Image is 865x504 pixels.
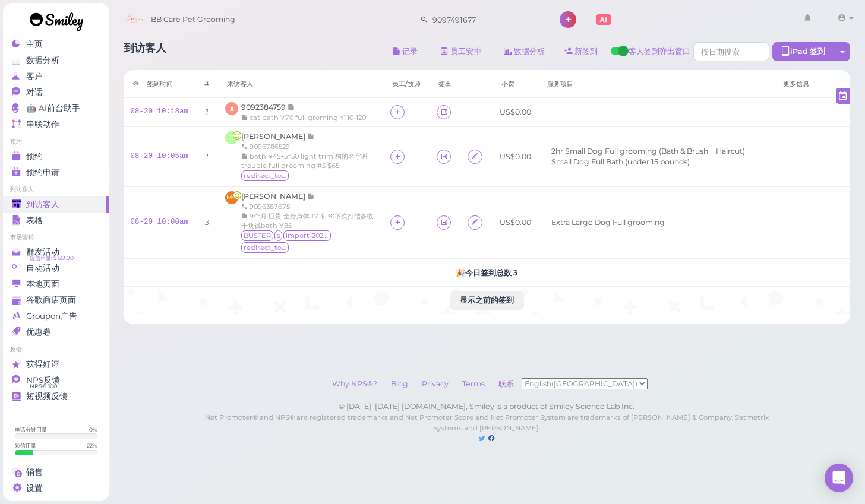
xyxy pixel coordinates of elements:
span: BUSTER [241,230,273,241]
th: 更多信息 [774,70,850,98]
li: 反馈 [3,345,109,354]
span: 预约申请 [26,167,59,177]
span: 客户 [26,71,43,81]
span: 9个月 巨贵 全身身体#7 $130下次打结多收十块钱bath ¥85 [241,212,374,230]
li: Extra Large Dog Full grooming [548,217,668,228]
a: 自动活动 [3,260,109,276]
span: 记录 [307,132,315,141]
span: 9092384759 [241,103,288,112]
span: bath ¥45+5=50 light trim 狗的名字叫trouble full grooming #3 $65 [241,152,368,170]
a: NPS反馈 NPS® 100 [3,372,109,388]
a: Why NPS®? [326,379,383,388]
div: iPad 签到 [772,42,835,61]
a: 联系 [493,379,522,388]
th: 签出 [430,70,460,98]
li: 2hr Small Dog Full grooming (Bath & Brush + Haircut) [548,146,748,157]
div: Open Intercom Messenger [825,464,853,492]
li: 到访客人 [3,185,109,194]
span: 对话 [26,87,43,97]
span: NPS® 100 [30,382,57,391]
th: 来访客人 [218,70,383,98]
a: 谷歌商店页面 [3,292,109,308]
a: [PERSON_NAME] [241,132,315,141]
a: 预约申请 [3,164,109,180]
th: 签到时间 [124,70,196,98]
th: 员工/技师 [383,70,430,98]
a: 数据分析 [3,52,109,68]
a: 本地页面 [3,276,109,292]
a: Privacy [416,379,454,388]
a: 主页 [3,36,109,52]
small: Net Promoter® and NPS® are registered trademarks and Net Promoter Score and Net Promoter System a... [205,413,769,432]
th: 服务项目 [538,70,774,98]
span: 表格 [26,215,43,226]
span: 记录 [307,192,315,201]
a: Groupon广告 [3,308,109,324]
span: 短视频反馈 [26,391,68,401]
input: 按日期搜索 [693,42,769,61]
a: 9092384759 [241,103,295,112]
span: 串联动作 [26,119,59,129]
a: 数据分析 [494,42,555,61]
th: 小费 [493,70,538,98]
span: NPS反馈 [26,375,60,385]
span: 记录 [288,103,295,112]
a: 优惠卷 [3,324,109,340]
h1: 到访客人 [124,42,166,64]
span: 短信币量: $129.90 [30,253,74,263]
span: redirect_to_google [241,170,289,181]
span: 🤖 AI前台助手 [26,103,80,113]
span: [PERSON_NAME] [241,132,307,141]
span: 群发活动 [26,247,59,257]
i: 1 [206,107,209,116]
a: 销售 [3,464,109,480]
span: s [274,230,282,241]
a: Blog [385,379,414,388]
div: 0 % [89,426,97,433]
span: 数据分析 [26,55,59,65]
span: [PERSON_NAME] [241,192,307,201]
a: 客户 [3,68,109,84]
span: redirect_to_google [241,242,289,253]
div: 22 % [87,442,97,449]
span: cat bath ¥70 full groming ¥110-120 [250,113,366,122]
span: JE [225,131,238,144]
li: 预约 [3,138,109,146]
a: 员工安排 [431,42,491,61]
span: Groupon广告 [26,311,77,321]
div: # [204,79,209,88]
a: 获得好评 [3,356,109,372]
div: 9096387675 [241,202,376,211]
a: 08-20 10:05am [131,152,189,160]
a: 对话 [3,84,109,100]
span: 谷歌商店页面 [26,295,76,305]
a: 新签到 [555,42,608,61]
span: MG [225,191,238,204]
span: 预约 [26,151,43,161]
span: 优惠卷 [26,327,51,337]
a: 预约 [3,148,109,164]
a: 群发活动 短信币量: $129.90 [3,244,109,260]
i: Agreement form [471,152,479,161]
i: Agreement form [471,218,479,227]
span: BB Care Pet Grooming [151,3,235,36]
a: Terms [456,379,491,388]
a: 到访客人 [3,196,109,213]
span: 自动活动 [26,263,59,273]
td: US$0.00 [493,98,538,127]
a: 短视频反馈 [3,388,109,404]
span: 客人签到弹出窗口 [629,46,690,64]
span: import-2025-02-03 [283,230,331,241]
div: 短信用量 [15,442,36,449]
span: 本地页面 [26,279,59,289]
i: 1 [206,152,209,161]
span: 到访客人 [26,199,59,210]
h5: 🎉 今日签到总数 3 [131,268,844,277]
td: US$0.00 [493,126,538,186]
a: 串联动作 [3,116,109,132]
div: © [DATE]–[DATE] [DOMAIN_NAME], Smiley is a product of Smiley Science Lab Inc. [192,401,781,412]
i: 3 [205,218,209,227]
a: 设置 [3,480,109,496]
span: 主页 [26,39,43,49]
span: 获得好评 [26,359,59,369]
